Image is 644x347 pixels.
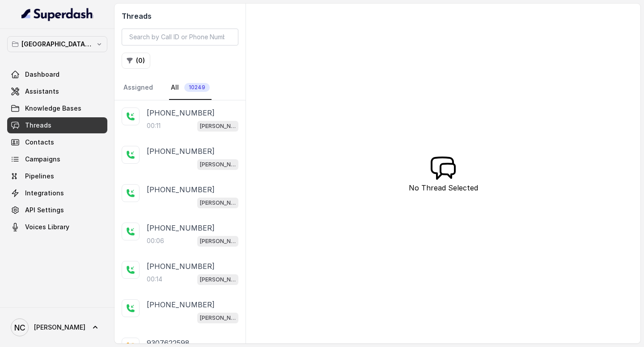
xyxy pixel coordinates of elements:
[147,299,215,310] p: [PHONE_NUMBER]
[7,134,107,150] a: Contacts
[184,83,210,92] span: 10249
[122,76,155,100] a: Assigned
[409,182,478,193] p: No Thread Selected
[147,107,215,118] p: [PHONE_NUMBER]
[14,323,25,332] text: NC
[200,314,236,322] p: [PERSON_NAME] Mumbai Conviction HR Outbound Assistant
[147,146,215,157] p: [PHONE_NUMBER]
[122,76,238,100] nav: Tabs
[34,323,85,332] span: [PERSON_NAME]
[147,275,162,284] p: 00:14
[7,202,107,218] a: API Settings
[7,185,107,201] a: Integrations
[25,121,51,130] span: Threads
[200,275,236,284] p: [PERSON_NAME] Mumbai Conviction HR Outbound Assistant
[7,66,107,83] a: Dashboard
[25,104,81,113] span: Knowledge Bases
[7,315,107,340] a: [PERSON_NAME]
[7,83,107,99] a: Assistants
[7,117,107,133] a: Threads
[7,168,107,184] a: Pipelines
[25,138,54,147] span: Contacts
[21,7,93,21] img: light.svg
[25,189,64,198] span: Integrations
[147,184,215,195] p: [PHONE_NUMBER]
[21,39,93,50] p: [GEOGRAPHIC_DATA] - [GEOGRAPHIC_DATA] - [GEOGRAPHIC_DATA]
[122,29,238,45] input: Search by Call ID or Phone Number
[25,87,59,96] span: Assistants
[200,122,236,131] p: [PERSON_NAME] Mumbai Conviction HR Outbound Assistant
[147,223,215,233] p: [PHONE_NUMBER]
[200,160,236,169] p: [PERSON_NAME] Mumbai Conviction HR Outbound Assistant
[200,198,236,207] p: [PERSON_NAME] Mumbai Conviction HR Outbound Assistant
[7,219,107,235] a: Voices Library
[7,151,107,167] a: Campaigns
[25,70,59,79] span: Dashboard
[169,76,212,100] a: All10249
[25,206,64,215] span: API Settings
[122,53,150,69] button: (0)
[147,121,161,130] p: 00:11
[122,11,238,21] h2: Threads
[7,36,107,52] button: [GEOGRAPHIC_DATA] - [GEOGRAPHIC_DATA] - [GEOGRAPHIC_DATA]
[25,223,69,231] span: Voices Library
[147,236,164,245] p: 00:06
[147,261,215,272] p: [PHONE_NUMBER]
[25,172,54,181] span: Pipelines
[7,100,107,116] a: Knowledge Bases
[200,237,236,246] p: [PERSON_NAME] Mumbai Conviction HR Outbound Assistant
[25,155,60,164] span: Campaigns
